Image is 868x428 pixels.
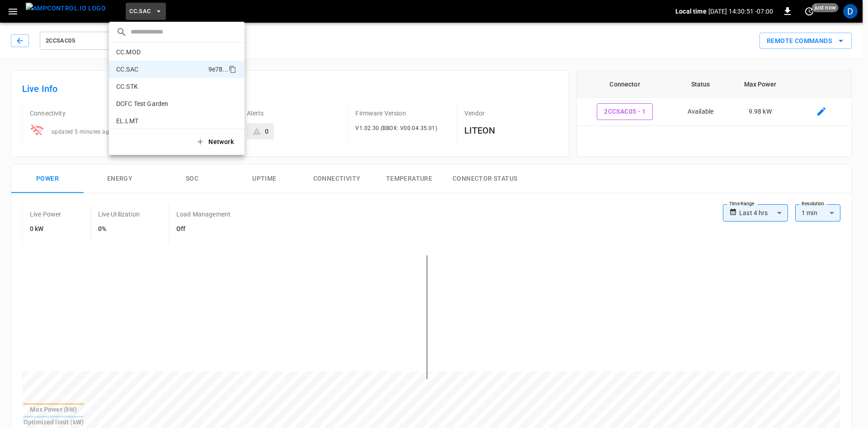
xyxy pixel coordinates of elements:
[116,99,204,108] p: DCFC Test Garden
[116,48,206,57] p: CC.MOD
[228,64,238,75] div: copy
[116,116,205,125] p: EL.LMT
[190,133,241,151] button: Network
[116,82,205,91] p: CC.STK
[116,65,205,74] p: CC.SAC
